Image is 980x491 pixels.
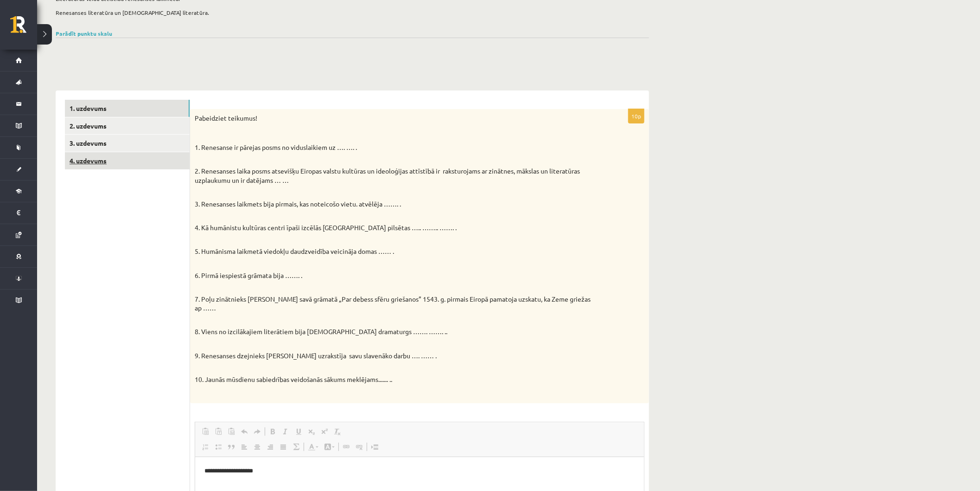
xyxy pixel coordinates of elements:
a: Убрать форматирование [331,426,344,438]
a: Подчеркнутый (Ctrl+U) [292,426,305,438]
a: Отменить (Ctrl+Z) [238,426,251,438]
a: 4. uzdevums [65,152,190,169]
p: 2. Renesanses laika posms atsevišķu Eiropas valstu kultūras un ideoloģijas attīstībā ir raksturoj... [195,158,598,185]
p: 10. Jaunās mūsdienu sabiedrības veidošanās sākums meklējams....... .. [195,366,598,393]
a: По правому краю [264,441,277,453]
a: Вставить / удалить маркированный список [212,441,225,453]
a: Курсив (Ctrl+I) [279,426,292,438]
a: Математика [290,441,303,453]
a: Цвет фона [321,441,337,453]
a: Цитата [225,441,238,453]
a: По центру [251,441,264,453]
a: Повторить (Ctrl+Y) [251,426,264,438]
a: По ширине [277,441,290,453]
p: 4. Kā humānistu kultūras centri īpaši izcēlās [GEOGRAPHIC_DATA] pilsētas ….. …….. ……. . [195,214,598,233]
p: 7. Poļu zinātnieks [PERSON_NAME] savā grāmatā „Par debess sfēru griešanos” 1543. g. pirmais Eirop... [195,285,598,313]
p: Pabeidziet teikumus! [195,114,598,123]
p: 5. Humānisma laikmetā viedokļu daudzveidība veicināja domas …… . [195,238,598,256]
body: Визуальный текстовый редактор, wiswyg-editor-user-answer-47433861115920 [9,9,439,246]
a: Вставить только текст (Ctrl+Shift+V) [212,426,225,438]
p: 3. Renesanses laikmets bija pirmais, kas noteicošo vietu. atvēlēja ……. . [195,190,598,208]
a: Полужирный (Ctrl+B) [266,426,279,438]
a: Parādīt punktu skalu [56,30,112,37]
a: Убрать ссылку [353,441,366,453]
a: Вставить (Ctrl+V) [199,426,212,438]
a: Вставить / удалить нумерованный список [199,441,212,453]
a: Вставить разрыв страницы для печати [368,441,381,453]
a: Вставить из Word [225,426,238,438]
a: Rīgas 1. Tālmācības vidusskola [10,16,37,39]
a: Вставить/Редактировать ссылку (Ctrl+K) [340,441,353,453]
a: 3. uzdevums [65,135,190,152]
p: 6. Pirmā iespiestā grāmata bija ……. . [195,262,598,280]
a: 1. uzdevums [65,100,190,117]
a: Цвет текста [305,441,321,453]
p: Renesanses literatūra un [DEMOGRAPHIC_DATA] literatūra. [56,8,644,17]
a: 2. uzdevums [65,117,190,135]
a: По левому краю [238,441,251,453]
p: 9. Renesanses dzejnieks [PERSON_NAME] uzrakstīja savu slavenāko darbu …. …… . [195,342,598,360]
p: 8. Viens no izcilākajiem literātiem bija [DEMOGRAPHIC_DATA] dramaturgs ……. ……. .. [195,318,598,336]
p: 1. Renesanse ir pārejas posms no viduslaikiem uz …. …. . [195,143,598,152]
a: Надстрочный индекс [318,426,331,438]
a: Подстрочный индекс [305,426,318,438]
p: 10p [628,109,644,123]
